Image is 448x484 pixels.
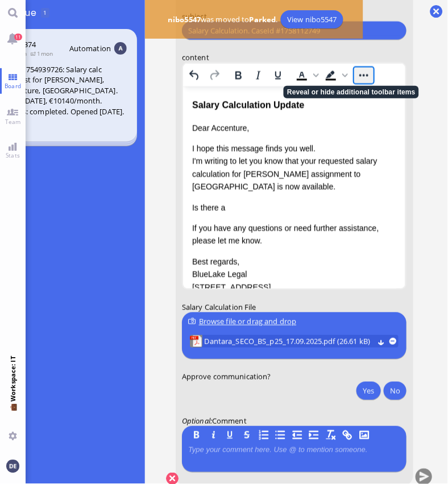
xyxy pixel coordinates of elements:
p: If you have any questions or need further assistance, please let me know. [9,135,214,161]
button: remove [389,338,397,345]
iframe: Rich Text Area [183,86,406,288]
button: Reveal or hide additional toolbar items [354,67,374,83]
span: Team [2,118,24,126]
p: Best regards, BlueLake Legal [STREET_ADDRESS] [9,169,214,207]
span: 💼 Workspace: IT [9,402,17,428]
img: Dantara_SECO_BS_p25_17.09.2025.pdf [190,336,202,348]
span: Optional [182,416,210,426]
span: Salary Calculation File [182,303,256,313]
div: Salary Calculation Update [9,11,214,26]
div: Case 1754939726: Salary calc request for [PERSON_NAME], Accenture, [GEOGRAPHIC_DATA]. Start [DATE... [4,64,127,117]
span: 1mon [30,49,56,57]
a: View nibo5547 [281,10,343,28]
span: 11 [14,34,22,40]
body: Rich Text Area. Press ALT-0 for help. [9,11,214,230]
lob-view: Dantara_SECO_BS_p25_17.09.2025.pdf (26.61 kB) [190,336,399,348]
span: Board [2,82,24,90]
div: Text color Black [292,67,321,83]
span: Dantara_SECO_BS_p25_17.09.2025.pdf (26.61 kB) [205,336,374,348]
button: Redo [205,67,224,83]
p: Dear Accenture, [9,35,214,48]
p: Is there a [9,115,214,127]
button: Yes [356,382,380,400]
button: Bold [229,67,248,83]
b: Parked [250,14,276,24]
span: Approve communication? [182,371,271,382]
span: was moved to . [165,14,281,24]
button: Undo [185,67,204,83]
div: Background color Black [321,67,350,83]
button: Download Dantara_SECO_BS_p25_17.09.2025.pdf [378,338,385,345]
img: Aut [114,42,127,55]
span: 1 [43,9,47,16]
em: : [182,416,212,426]
a: View Dantara_SECO_BS_p25_17.09.2025.pdf [205,336,374,348]
span: Comment [212,416,247,426]
span: Automation [69,43,111,53]
div: Browse file or drag and drop [188,316,400,328]
button: B [190,429,203,442]
img: You [6,460,19,473]
button: I [207,429,219,442]
button: U [224,429,237,442]
span: content [182,52,209,62]
button: No [384,382,406,400]
b: nibo5547 [168,14,201,24]
span: Stats [3,151,23,159]
p: I hope this message finds you well. I'm writing to let you know that your requested salary calcul... [9,56,214,107]
button: Italic [248,67,268,83]
button: S [240,429,253,442]
button: Underline [268,67,288,83]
